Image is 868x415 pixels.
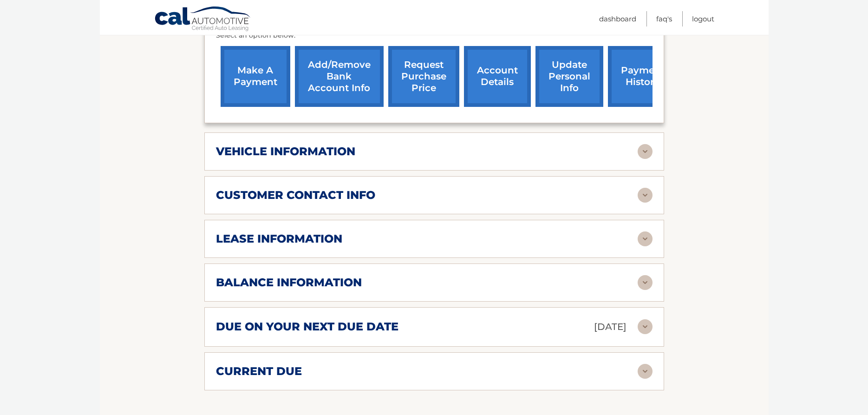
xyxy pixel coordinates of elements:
[638,188,653,203] img: accordion-rest.svg
[594,319,627,335] p: [DATE]
[464,46,531,107] a: account details
[154,6,252,33] a: Cal Automotive
[216,188,375,202] h2: customer contact info
[656,11,672,26] a: FAQ's
[216,364,302,378] h2: current due
[216,232,342,246] h2: lease information
[692,11,714,26] a: Logout
[388,46,459,107] a: request purchase price
[295,46,384,107] a: Add/Remove bank account info
[638,275,653,290] img: accordion-rest.svg
[535,46,603,107] a: update personal info
[638,231,653,246] img: accordion-rest.svg
[221,46,290,107] a: make a payment
[216,30,653,41] p: Select an option below:
[638,319,653,334] img: accordion-rest.svg
[216,145,355,158] h2: vehicle information
[216,320,398,334] h2: due on your next due date
[599,11,636,26] a: Dashboard
[638,144,653,159] img: accordion-rest.svg
[216,276,362,290] h2: balance information
[638,364,653,379] img: accordion-rest.svg
[608,46,678,107] a: payment history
